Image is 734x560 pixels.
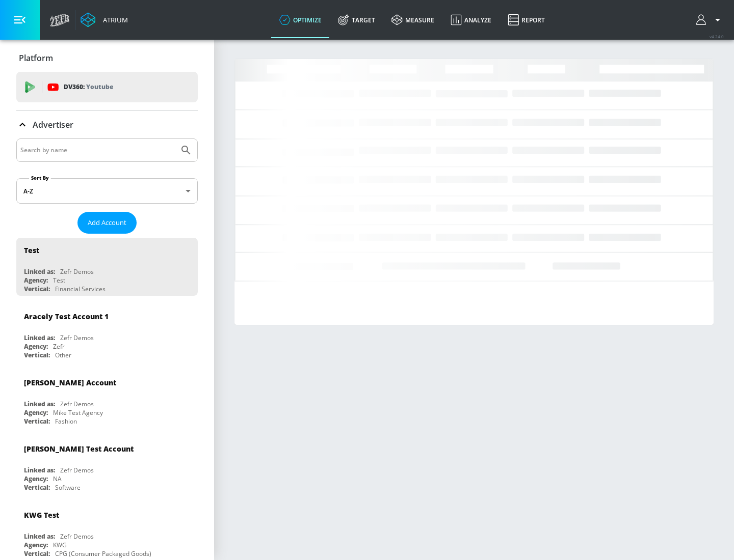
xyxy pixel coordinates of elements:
div: Zefr Demos [60,267,94,276]
div: Linked as: [24,267,55,276]
div: Financial Services [55,285,106,293]
div: Vertical: [24,549,50,558]
div: Platform [16,44,198,72]
div: Linked as: [24,400,55,408]
div: KWG Test [24,510,59,520]
div: TestLinked as:Zefr DemosAgency:TestVertical:Financial Services [16,238,198,296]
div: [PERSON_NAME] AccountLinked as:Zefr DemosAgency:Mike Test AgencyVertical:Fashion [16,370,198,428]
a: Target [330,2,383,38]
a: measure [383,2,442,38]
a: Analyze [442,2,500,38]
div: Linked as: [24,532,55,541]
div: Vertical: [24,417,50,426]
span: v 4.24.0 [710,34,724,39]
div: Vertical: [24,285,50,293]
div: Aracely Test Account 1Linked as:Zefr DemosAgency:ZefrVertical:Other [16,304,198,362]
div: Agency: [24,474,48,483]
div: Mike Test Agency [53,408,103,417]
div: Linked as: [24,466,55,474]
div: Software [55,483,81,492]
div: [PERSON_NAME] Test AccountLinked as:Zefr DemosAgency:NAVertical:Software [16,436,198,494]
div: [PERSON_NAME] Account [24,378,116,387]
div: Agency: [24,408,48,417]
p: Platform [19,52,53,64]
p: DV360: [64,81,113,93]
a: optimize [271,2,330,38]
p: Advertiser [33,119,73,130]
div: Zefr Demos [60,466,94,474]
div: NA [53,474,62,483]
div: Agency: [24,342,48,351]
button: Add Account [77,212,137,234]
input: Search by name [20,144,175,157]
div: CPG (Consumer Packaged Goods) [55,549,151,558]
p: Youtube [86,81,113,92]
a: Report [500,2,553,38]
div: Test [24,245,39,255]
a: Atrium [81,12,128,27]
div: Zefr [53,342,65,351]
div: Test [53,276,65,285]
div: Aracely Test Account 1 [24,312,109,321]
div: KWG [53,541,67,549]
div: Agency: [24,276,48,285]
div: [PERSON_NAME] Test Account [24,444,134,454]
div: Vertical: [24,483,50,492]
div: Agency: [24,541,48,549]
div: DV360: Youtube [16,72,198,102]
div: Other [55,351,71,359]
div: Vertical: [24,351,50,359]
div: Zefr Demos [60,333,94,342]
div: Zefr Demos [60,532,94,541]
label: Sort By [29,175,51,181]
div: Advertiser [16,110,198,139]
div: Zefr Demos [60,400,94,408]
div: Fashion [55,417,77,426]
span: Add Account [88,217,126,229]
div: Atrium [99,15,128,24]
div: Linked as: [24,333,55,342]
div: A-Z [16,178,198,204]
